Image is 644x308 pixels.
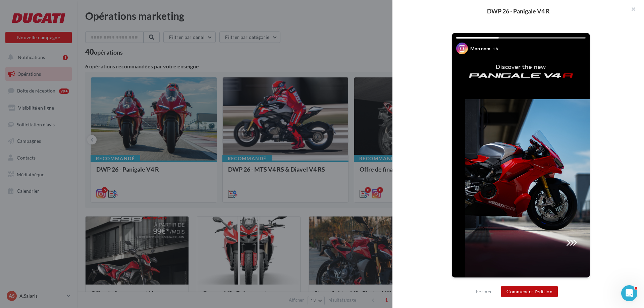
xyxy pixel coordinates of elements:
[621,285,637,301] iframe: Intercom live chat
[452,33,590,278] img: Your Instagram story preview
[493,46,498,52] div: 1 h
[473,288,495,296] button: Fermer
[452,278,590,287] div: La prévisualisation est non-contractuelle
[403,8,633,14] div: DWP 26 - Panigale V4 R
[501,286,558,297] button: Commencer l'édition
[470,45,490,52] div: Mon nom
